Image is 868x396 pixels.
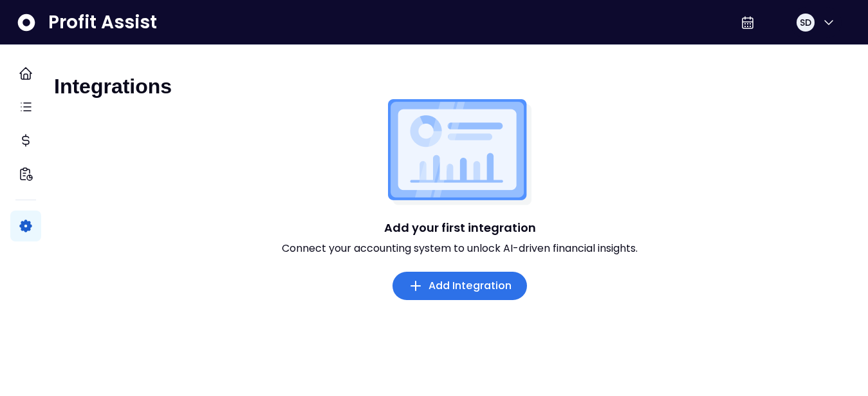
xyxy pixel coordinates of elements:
img: Integration illustration [388,99,531,205]
span: Add Integration [429,278,512,294]
span: Connect your accounting system to unlock AI-driven financial insights. [282,241,638,256]
span: SD [800,16,811,29]
span: Profit Assist [48,11,157,34]
span: Add your first integration [384,220,536,236]
p: Integrations [54,73,172,99]
button: Add Integration [392,272,528,300]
